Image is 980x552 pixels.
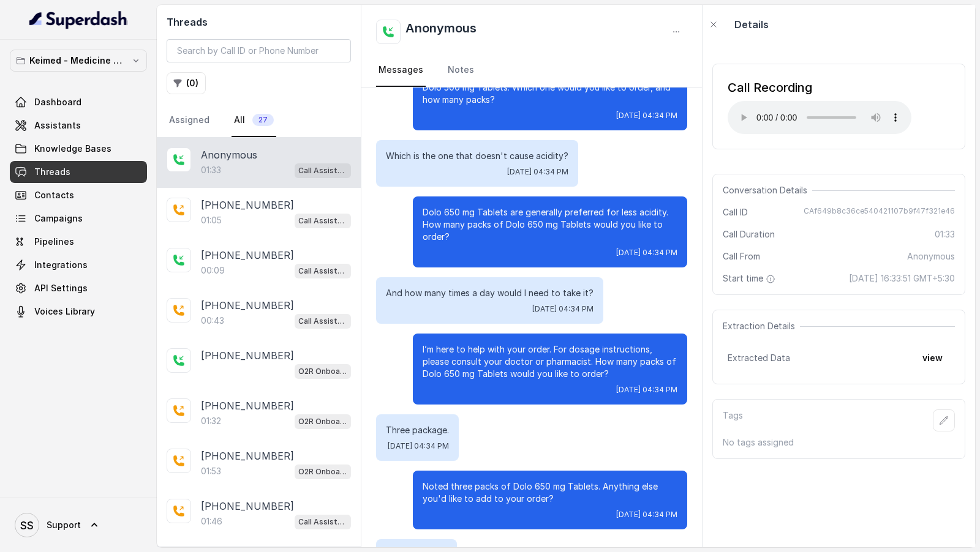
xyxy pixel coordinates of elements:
[201,164,221,176] p: 01:33
[723,436,955,449] p: No tags assigned
[532,304,594,314] span: [DATE] 04:34 PM
[298,215,347,227] p: Call Assistant - Keimed Medicine Order Collection
[10,207,147,229] a: Campaigns
[29,53,127,68] p: Keimed - Medicine Order Collection Demo
[201,264,225,277] p: 00:09
[298,466,347,478] p: O2R Onboarding assistant demo
[10,91,147,113] a: Dashboard
[201,214,222,226] p: 01:05
[201,465,221,477] p: 01:53
[723,272,778,285] span: Start time
[10,231,147,253] a: Pipelines
[935,228,955,241] span: 01:33
[10,254,147,276] a: Integrations
[201,348,294,363] p: [PHONE_NUMBER]
[201,198,294,212] p: [PHONE_NUMBER]
[34,259,88,271] span: Integrations
[915,347,950,369] button: view
[616,111,677,121] span: [DATE] 04:34 PM
[298,265,347,277] p: Call Assistant - Keimed Medicine Order Collection
[167,72,206,94] button: (0)
[34,96,81,108] span: Dashboard
[10,138,147,160] a: Knowledge Bases
[445,54,477,87] a: Notes
[29,10,128,29] img: light.svg
[201,449,294,463] p: [PHONE_NUMBER]
[723,206,748,218] span: Call ID
[907,250,955,263] span: Anonymous
[804,206,955,218] span: CAf649b8c36ce540421107b9f47f321e46
[232,104,276,137] a: All27
[10,114,147,136] a: Assistants
[723,409,743,431] p: Tags
[298,516,347,528] p: Call Assistant - Keimed Medicine Order Collection
[167,15,351,29] h2: Threads
[388,441,449,451] span: [DATE] 04:34 PM
[298,165,347,177] p: Call Assistant - Keimed Medicine Order Collection
[616,510,677,520] span: [DATE] 04:34 PM
[376,54,426,87] a: Messages
[376,54,687,87] nav: Tabs
[201,499,294,513] p: [PHONE_NUMBER]
[34,166,70,178] span: Threads
[298,416,347,428] p: O2R Onboarding assistant demo
[34,236,74,248] span: Pipelines
[10,184,147,206] a: Contacts
[723,228,775,241] span: Call Duration
[616,248,677,258] span: [DATE] 04:34 PM
[298,315,347,327] p: Call Assistant - Keimed Medicine Order Collection
[34,212,83,225] span: Campaigns
[201,515,222,528] p: 01:46
[34,143,111,155] span: Knowledge Bases
[201,298,294,313] p: [PHONE_NUMBER]
[201,415,221,427] p: 01:32
[10,50,147,72] button: Keimed - Medicine Order Collection Demo
[10,277,147,299] a: API Settings
[507,167,568,177] span: [DATE] 04:34 PM
[423,69,677,106] p: I understand. For headache, we have Dolo 650 mg Tablets and Dolo 500 mg Tablets. Which one would ...
[298,365,347,378] p: O2R Onboarding assistant demo
[386,424,449,436] p: Three package.
[10,300,147,323] a: Voices Library
[10,161,147,183] a: Threads
[405,20,477,44] h2: Anonymous
[47,519,81,531] span: Support
[167,104,212,137] a: Assigned
[734,17,769,32] p: Details
[201,147,257,162] p: Anonymous
[728,352,790,364] span: Extracted Data
[849,272,955,285] span: [DATE] 16:33:51 GMT+5:30
[386,150,568,162] p: Which is the one that doesn't cause acidity?
[167,104,351,137] nav: Tabs
[20,519,34,532] text: SS
[423,343,677,380] p: I’m here to help with your order. For dosage instructions, please consult your doctor or pharmaci...
[728,101,911,134] audio: Your browser does not support the audio element.
[723,184,812,196] span: Conversation Details
[201,398,294,413] p: [PHONE_NUMBER]
[201,248,294,263] p: [PHONE_NUMBER]
[201,315,224,327] p: 00:43
[252,114,274,126] span: 27
[167,39,351,62] input: Search by Call ID or Phone Number
[34,305,95,318] span: Voices Library
[386,287,594,299] p: And how many times a day would I need to take it?
[423,206,677,243] p: Dolo 650 mg Tablets are generally preferred for less acidity. How many packs of Dolo 650 mg Table...
[34,119,81,132] span: Assistants
[723,250,760,263] span: Call From
[616,385,677,395] span: [DATE] 04:34 PM
[34,189,74,201] span: Contacts
[34,282,88,294] span: API Settings
[723,320,800,332] span: Extraction Details
[423,480,677,505] p: Noted three packs of Dolo 650 mg Tablets. Anything else you'd like to add to your order?
[728,79,911,96] div: Call Recording
[10,508,147,542] a: Support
